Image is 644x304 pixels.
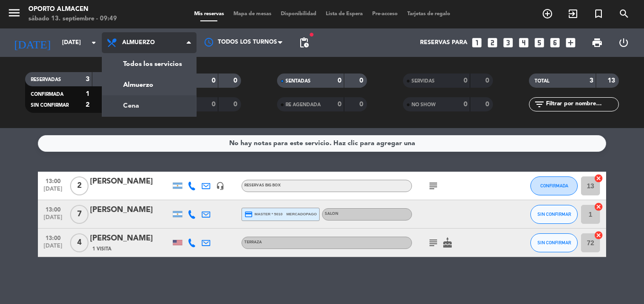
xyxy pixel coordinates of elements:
div: [PERSON_NAME] [90,204,170,216]
i: looks_4 [518,37,530,49]
strong: 0 [212,101,215,108]
i: subject [428,237,439,249]
span: SALON [325,212,339,216]
i: cancel [594,202,603,212]
span: 4 [70,233,89,252]
span: TOTAL [535,79,549,83]
div: Oporto Almacen [28,5,117,14]
div: No hay notas para este servicio. Haz clic para agregar una [229,138,415,149]
i: [DATE] [7,32,57,53]
i: menu [7,6,21,20]
span: 7 [70,205,89,224]
strong: 13 [608,77,617,84]
i: exit_to_app [567,8,579,19]
span: mercadopago [286,211,317,217]
strong: 0 [485,77,491,84]
span: pending_actions [298,37,310,48]
span: NO SHOW [411,102,436,107]
span: 13:00 [41,203,65,214]
i: looks_5 [533,37,546,49]
span: Pre-acceso [367,11,402,17]
i: looks_6 [549,37,561,49]
span: SIN CONFIRMAR [31,103,69,108]
strong: 0 [212,77,215,84]
i: headset_mic [216,182,224,190]
span: Disponibilidad [276,11,321,17]
strong: 2 [86,101,89,108]
span: print [591,37,603,48]
a: Almuerzo [102,74,196,95]
span: 13:00 [41,232,65,243]
strong: 0 [464,77,467,84]
i: looks_two [486,37,499,49]
input: Filtrar por nombre... [545,99,618,110]
div: [PERSON_NAME] [90,175,170,188]
strong: 0 [464,101,467,108]
a: Todos los servicios [102,54,196,74]
span: Almuerzo [122,39,155,46]
span: 2 [70,176,89,195]
div: sábado 13. septiembre - 09:49 [28,14,117,24]
button: menu [7,6,21,23]
i: looks_3 [502,37,514,49]
strong: 0 [359,101,365,108]
span: [DATE] [41,243,65,254]
div: LOG OUT [610,28,637,57]
i: looks_one [471,37,483,49]
span: 13:00 [41,175,65,186]
i: add_box [564,37,577,49]
i: filter_list [534,99,545,110]
span: master * 5010 [244,210,283,219]
span: CONFIRMADA [31,92,63,97]
span: Tarjetas de regalo [402,11,455,17]
span: 1 Visita [92,245,111,253]
strong: 1 [86,91,89,97]
strong: 0 [338,101,341,108]
strong: 0 [359,77,365,84]
i: search [618,8,630,19]
i: turned_in_not [593,8,604,19]
div: [PERSON_NAME] [90,232,170,245]
span: RESERVADAS [31,77,61,82]
span: SIN CONFIRMAR [537,240,571,245]
button: SIN CONFIRMAR [530,233,578,252]
i: cancel [594,230,603,240]
strong: 3 [86,76,89,83]
button: CONFIRMADA [530,176,578,195]
span: fiber_manual_record [309,32,314,37]
span: SIN CONFIRMAR [537,212,571,217]
i: cake [442,237,453,249]
span: [DATE] [41,186,65,197]
span: SERVIDAS [411,79,435,83]
strong: 0 [233,101,239,108]
i: power_settings_new [618,37,629,48]
i: cancel [594,174,603,183]
span: RESERVAS BIG BOX [244,184,281,187]
span: Lista de Espera [321,11,367,17]
span: [DATE] [41,214,65,225]
span: Reservas para [420,39,467,46]
span: RE AGENDADA [286,102,321,107]
i: arrow_drop_down [88,37,99,48]
span: TERRAZA [244,240,262,244]
i: add_circle_outline [542,8,553,19]
strong: 0 [485,101,491,108]
strong: 0 [233,77,239,84]
button: SIN CONFIRMAR [530,205,578,224]
span: Mapa de mesas [229,11,276,17]
span: Mis reservas [189,11,229,17]
span: SENTADAS [286,79,311,83]
i: credit_card [244,210,253,219]
strong: 3 [590,77,593,84]
span: CONFIRMADA [540,183,568,188]
a: Cena [102,95,196,116]
strong: 0 [338,77,341,84]
i: subject [428,180,439,192]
